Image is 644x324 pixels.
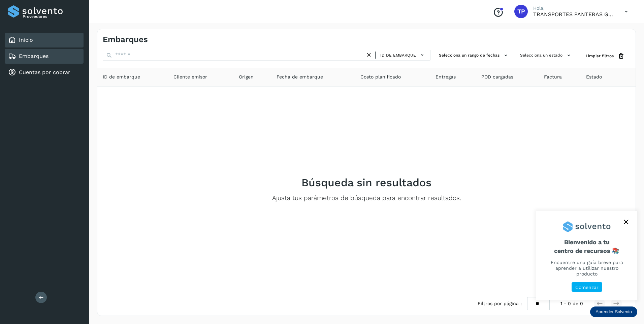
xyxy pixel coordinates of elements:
span: Origen [239,73,254,80]
span: Filtros por página : [478,300,522,307]
div: Embarques [5,49,84,64]
span: ID de embarque [103,73,140,80]
a: Inicio [19,37,33,43]
button: ID de embarque [378,50,428,60]
a: Cuentas por cobrar [19,69,70,75]
button: Limpiar filtros [580,50,630,62]
p: centro de recursos 📚 [544,247,629,255]
button: Comenzar [572,282,602,292]
p: Encuentre una guía breve para aprender a utilizar nuestro producto [544,260,629,277]
p: Aprender Solvento [595,309,632,315]
div: Inicio [5,33,84,47]
p: Comenzar [575,285,599,290]
a: Embarques [19,53,49,59]
p: TRANSPORTES PANTERAS GAPO S.A. DE C.V. [533,11,614,18]
p: Ajusta tus parámetros de búsqueda para encontrar resultados. [272,194,461,202]
button: Selecciona un estado [517,50,575,61]
span: 1 - 0 de 0 [560,300,583,307]
p: Hola, [533,5,614,11]
span: Limpiar filtros [586,53,614,59]
span: POD cargadas [481,73,513,80]
span: Factura [544,73,562,80]
div: Aprender Solvento [590,306,637,317]
span: ID de embarque [380,52,416,58]
div: Aprender Solvento [536,211,637,300]
button: Selecciona un rango de fechas [436,50,512,61]
span: Estado [586,73,602,80]
span: Entregas [436,73,456,80]
div: Cuentas por cobrar [5,65,84,80]
h4: Embarques [103,35,148,44]
button: close, [621,217,631,227]
span: Cliente emisor [173,73,207,80]
span: Bienvenido a tu [544,238,629,254]
span: Fecha de embarque [277,73,323,80]
h2: Búsqueda sin resultados [301,176,431,189]
p: Proveedores [23,14,81,19]
span: Costo planificado [360,73,401,80]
